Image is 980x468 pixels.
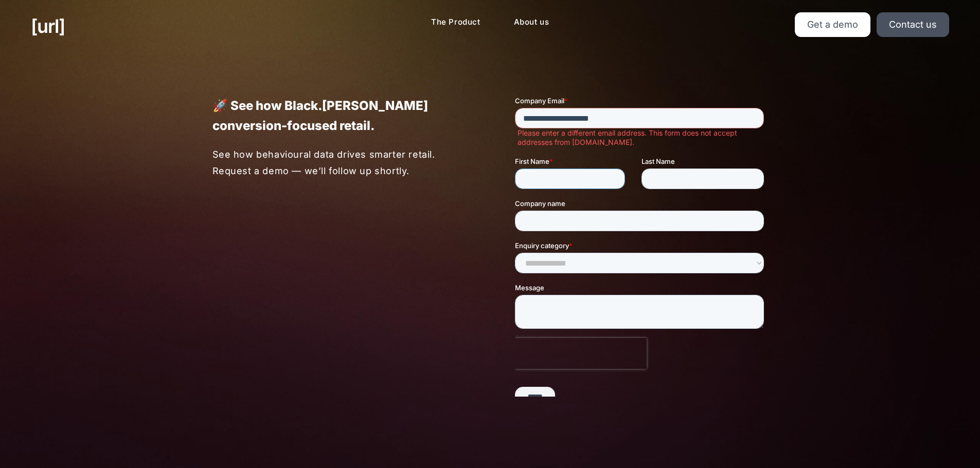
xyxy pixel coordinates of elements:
[515,96,768,397] iframe: Form 1
[31,12,65,40] a: [URL]
[506,12,558,32] a: About us
[423,12,489,32] a: The Product
[212,146,466,179] p: See how behavioural data drives smarter retail. Request a demo — we’ll follow up shortly.
[795,12,870,37] a: Get a demo
[212,96,466,136] p: 🚀 See how Black.[PERSON_NAME] conversion-focused retail.
[877,12,949,37] a: Contact us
